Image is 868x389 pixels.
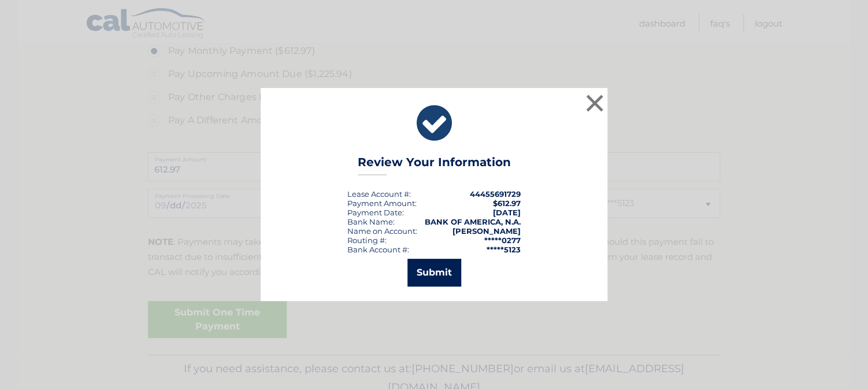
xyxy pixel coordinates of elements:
[347,226,417,236] div: Name on Account:
[407,259,461,287] button: Submit
[347,236,387,245] div: Routing #:
[347,199,417,208] div: Payment Amount:
[347,208,402,217] span: Payment Date
[493,199,521,208] span: $612.97
[583,91,606,115] button: ×
[347,208,404,217] div: :
[470,189,521,199] strong: 44455691729
[347,245,409,254] div: Bank Account #:
[347,217,395,226] div: Bank Name:
[347,189,411,199] div: Lease Account #:
[493,208,521,217] span: [DATE]
[425,217,521,226] strong: BANK OF AMERICA, N.A.
[452,226,521,236] strong: [PERSON_NAME]
[358,155,511,175] h3: Review Your Information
